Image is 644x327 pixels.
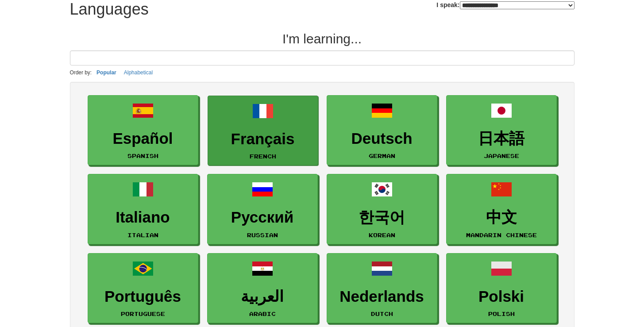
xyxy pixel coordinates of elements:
[369,232,395,238] small: Korean
[484,153,519,159] small: Japanese
[121,68,155,77] button: Alphabetical
[208,96,318,166] a: FrançaisFrench
[88,174,198,244] a: ItalianoItalian
[121,311,165,317] small: Portuguese
[332,130,432,147] h3: Deutsch
[88,95,198,165] a: EspañolSpanish
[250,153,276,159] small: French
[327,174,437,244] a: 한국어Korean
[446,253,557,323] a: PolskiPolish
[451,130,552,147] h3: 日本語
[207,174,318,244] a: РусскийRussian
[488,311,515,317] small: Polish
[371,311,393,317] small: Dutch
[212,288,313,305] h3: العربية
[70,31,575,46] h2: I'm learning...
[451,209,552,226] h3: 中文
[212,131,313,148] h3: Français
[127,232,158,238] small: Italian
[70,0,149,18] h1: Languages
[93,130,193,147] h3: Español
[446,95,557,165] a: 日本語Japanese
[70,69,92,76] small: Order by:
[249,311,276,317] small: Arabic
[327,95,437,165] a: DeutschGerman
[332,288,432,305] h3: Nederlands
[247,232,278,238] small: Russian
[88,253,198,323] a: PortuguêsPortuguese
[446,174,557,244] a: 中文Mandarin Chinese
[207,253,318,323] a: العربيةArabic
[369,153,395,159] small: German
[327,253,437,323] a: NederlandsDutch
[212,209,313,226] h3: Русский
[332,209,432,226] h3: 한국어
[460,1,575,9] select: I speak:
[93,288,193,305] h3: Português
[93,209,193,226] h3: Italiano
[451,288,552,305] h3: Polski
[466,232,537,238] small: Mandarin Chinese
[127,153,158,159] small: Spanish
[94,68,119,77] button: Popular
[436,0,574,9] label: I speak:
